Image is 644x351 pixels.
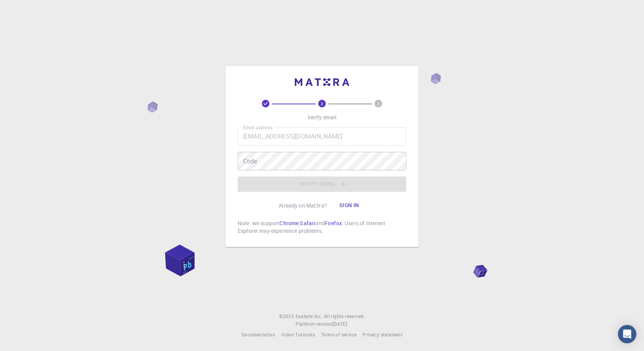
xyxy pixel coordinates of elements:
[242,331,275,339] a: Documentation
[332,320,348,328] a: [DATE].
[377,101,379,106] text: 3
[243,124,272,131] label: Email address
[279,202,327,209] p: Already on Mat3ra?
[618,325,636,343] div: Open Intercom Messenger
[321,331,356,339] a: Terms of service
[296,313,322,320] a: Exabyte Inc.
[332,321,348,327] span: [DATE] .
[363,331,402,338] span: Privacy statement
[296,320,332,328] span: Platform version
[300,219,315,227] a: Safari
[307,114,337,121] p: Verify email
[281,331,315,339] a: Video Tutorials
[281,331,315,338] span: Video Tutorials
[325,219,342,227] a: Firefox
[333,198,365,213] button: Sign in
[238,219,406,235] p: Note: we support , and . Users of Internet Explorer may experience problems.
[242,331,275,338] span: Documentation
[279,313,295,320] span: © 2025
[363,331,402,339] a: Privacy statement
[279,219,299,227] a: Chrome
[321,331,356,338] span: Terms of service
[324,313,365,320] span: All rights reserved.
[296,313,322,319] span: Exabyte Inc.
[321,101,323,106] text: 2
